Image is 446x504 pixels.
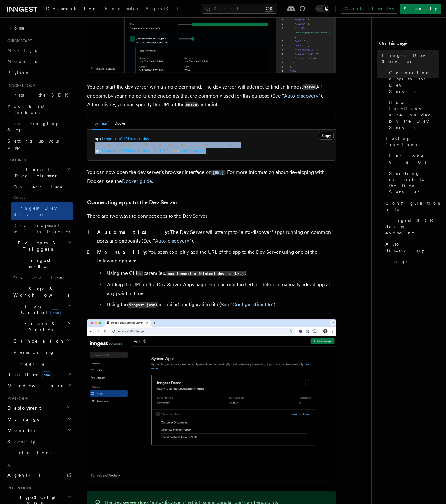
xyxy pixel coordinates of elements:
a: Overview [11,181,73,193]
span: Inngest tour [5,83,35,88]
a: Logging [11,358,73,369]
button: Copy [319,132,334,140]
a: Next.js [5,45,73,56]
span: Invoke via UI [389,153,439,165]
p: You can now open the dev server's browser interface on . For more information about developing wi... [87,168,336,186]
button: Flow Controlnew [11,301,73,318]
span: Home [7,25,25,31]
span: Your first Functions [7,104,44,115]
li: : You scan explicitly add the URL of the app to the Dev Server using one of the following options: [95,248,336,309]
span: Install the SDK [7,93,72,98]
span: Inngest Dev Server [13,206,67,217]
strong: Automatically [97,229,168,235]
span: Next.js [7,48,37,53]
a: Connecting apps to the Dev Server [87,198,178,207]
button: Docker [114,117,127,130]
a: Overview [11,272,73,283]
a: Security [5,436,73,447]
code: serve [303,84,316,90]
span: Monitor [5,427,37,434]
a: Home [5,22,73,34]
code: [URL] [211,170,225,175]
span: new [50,309,61,316]
span: Overview [13,275,77,280]
span: /api/inngest [180,149,206,153]
strong: Manually [97,249,146,255]
a: Setting up your app [5,135,73,153]
span: Python [7,70,30,75]
a: Node.js [5,56,73,67]
a: Inngest SDK debug endpoint [383,215,439,238]
span: Sending events to the Dev Server [389,170,439,195]
span: Testing functions [385,135,439,148]
span: Node.js [7,59,37,64]
span: Local Development [5,166,68,179]
button: Cancellation [11,335,73,347]
button: Steps & Workflows [11,283,73,301]
a: Sending events to the Dev Server [387,168,439,198]
a: Your first Functions [5,101,73,118]
button: Search...⌘K [202,4,277,14]
span: Steps & Workflows [11,286,69,298]
span: Cancellation [11,338,65,344]
a: Flags [383,256,439,267]
span: Development with Docker [13,223,72,234]
a: [URL] [211,169,225,175]
span: 3000 [171,149,180,153]
span: new [42,371,52,378]
code: npx inngest-cli@latest dev -u [URL] [166,271,245,276]
code: serve [185,102,198,107]
div: Local Development [5,181,73,237]
a: Contact sales [341,4,397,14]
a: Connecting apps to the Dev Server [387,67,439,97]
a: Leveraging Steps [5,118,73,135]
div: Inngest Functions [5,272,73,369]
a: Configuration file [232,302,272,307]
span: Guides [11,193,73,202]
span: npx [95,149,101,153]
button: Events & Triggers [5,237,73,255]
span: Deployment [5,405,41,411]
button: npx (npm) [92,117,109,130]
span: AI [5,463,12,468]
span: Limitations [7,450,52,455]
span: Features [5,158,26,163]
li: Adding the URL in the Dev Server Apps page. You can edit the URL or delete a manually added app a... [105,280,336,298]
button: Realtimenew [5,369,73,380]
span: -u [151,149,156,153]
span: AgentKit [146,6,179,11]
a: AgentKit [142,2,182,17]
span: Setting up your app [7,138,61,150]
span: dev [143,149,149,153]
p: There are two ways to connect apps to the Dev Server: [87,212,336,220]
a: Auto-discovery [155,238,189,244]
span: inngest-cli@latest [101,149,141,153]
span: Examples [105,6,138,11]
span: # You can specify the URL of your development `serve` API endpoint [95,143,239,147]
span: inngest-cli@latest [101,137,141,141]
button: Errors & Retries [11,318,73,335]
a: AgentKit [5,470,73,481]
span: Flags [385,258,407,265]
span: Configuration file [385,200,442,212]
li: : The Dev Server will attempt to "auto-discover" apps running on common ports and endpoints (See ... [95,228,336,245]
a: Testing functions [383,133,439,150]
a: How functions are loaded by the Dev Server [387,97,439,133]
span: Versioning [13,350,54,355]
span: Manage [5,416,40,422]
span: Documentation [46,6,97,11]
span: [URL]: [158,149,171,153]
span: Connecting apps to the Dev Server [389,70,439,94]
a: Auto-discovery [284,93,318,99]
kbd: ⌘K [265,6,273,12]
span: Errors & Retries [11,320,67,333]
h4: On this page [379,40,439,50]
span: Inngest SDK debug endpoint [385,217,439,236]
a: Sign Up [400,4,441,14]
p: You can start the dev server with a single command. The dev server will attempt to find an Innges... [87,83,336,109]
span: Flow Control [11,303,68,316]
span: Security [7,439,35,444]
span: Logging [13,361,46,366]
a: Invoke via UI [387,150,439,168]
span: Inngest Functions [5,257,67,270]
